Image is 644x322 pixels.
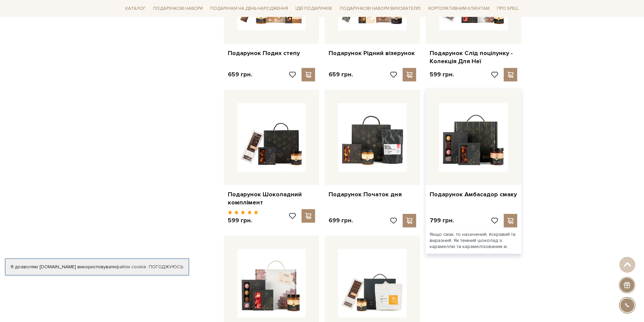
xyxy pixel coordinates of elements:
p: 699 грн. [329,217,353,224]
a: Корпоративним клієнтам [426,3,492,14]
a: Подарунки на День народження [208,3,291,14]
p: 659 грн. [329,71,353,78]
a: Ідеї подарунків [293,3,335,14]
a: Подарунок Амбасадор смаку [430,191,517,198]
a: Подарункові набори вихователю [337,3,424,14]
a: Подарунок Шоколадний комплімент [228,191,315,206]
div: Якщо смак, то насичений, яскравий та виразний. Як темний шоколад з карамеллю та карамелізованим м.. [426,227,521,254]
a: Про Spell [494,3,521,14]
a: Погоджуюсь [149,264,183,270]
a: Каталог [123,3,148,14]
p: 599 грн. [228,217,259,224]
a: файли cookie [116,264,146,270]
a: Подарунок Слід поцілунку - Колекція Для Неї [430,49,517,65]
p: 599 грн. [430,71,454,78]
p: 659 грн. [228,71,252,78]
div: Я дозволяю [DOMAIN_NAME] використовувати [5,264,189,270]
a: Подарунок Рідний візерунок [329,49,416,57]
a: Подарункові набори [150,3,206,14]
a: Подарунок Подих степу [228,49,315,57]
a: Подарунок Початок дня [329,191,416,198]
p: 799 грн. [430,217,454,224]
